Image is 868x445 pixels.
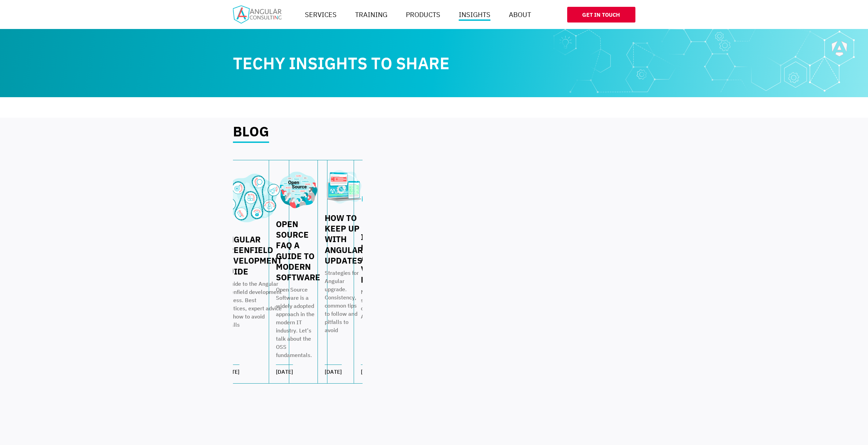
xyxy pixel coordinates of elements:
a: Products [403,8,443,21]
a: Insights [456,8,493,21]
sl-carousel-item: Slide 3 [324,160,363,384]
a: How to keep up with Angular updates [325,212,363,266]
sl-carousel-item: Slide 2 [279,160,318,384]
sl-carousel-item: Slide 1 [233,160,272,384]
a: Training [352,8,390,21]
a: Get In Touch [567,7,635,23]
h1: Techy insights to share [233,55,499,71]
h2: Blog [233,124,269,143]
a: About [506,8,534,21]
img: Home [233,5,281,24]
a: Services [302,8,339,21]
a: Angular Greenfield Development Guide [222,234,282,277]
a: Open Source FAQ A Guide to Modern Software [276,219,320,283]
